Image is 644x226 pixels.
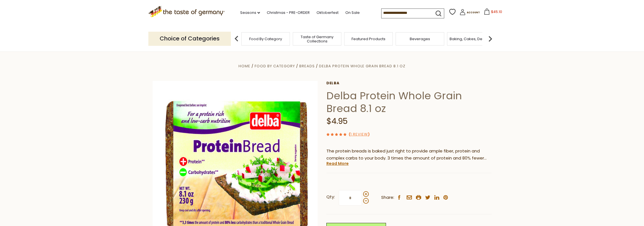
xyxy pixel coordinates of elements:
p: Choice of Categories [148,32,231,46]
a: 1 Review [350,132,368,137]
a: Home [238,63,250,69]
a: Delba [326,81,492,85]
a: Food By Category [249,37,282,41]
a: Delba Protein Whole Grain Bread 8.1 oz [319,63,406,69]
span: Share: [381,194,394,201]
span: Account [467,11,480,14]
a: Christmas - PRE-ORDER [267,10,310,16]
a: Seasons [240,10,260,16]
a: Breads [299,63,315,69]
a: Read More [326,161,349,166]
a: Oktoberfest [316,10,339,16]
a: Food By Category [255,63,295,69]
input: Qty: [339,190,362,206]
span: ( ) [349,132,370,137]
h1: Delba Protein Whole Grain Bread 8.1 oz [326,89,492,115]
span: $4.95 [326,116,348,127]
strong: Qty: [326,193,335,201]
a: Baking, Cakes, Desserts [450,37,493,41]
p: The protein breads is baked just right to provide ample fiber, protein and complex carbs to your ... [326,148,492,162]
button: $45.10 [481,8,505,17]
img: previous arrow [231,33,242,44]
a: Taste of Germany Collections [294,35,340,43]
span: $45.10 [491,9,502,14]
a: Featured Products [352,37,385,41]
a: On Sale [345,10,360,16]
img: next arrow [485,33,496,44]
a: Beverages [410,37,430,41]
a: Account [459,9,480,17]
